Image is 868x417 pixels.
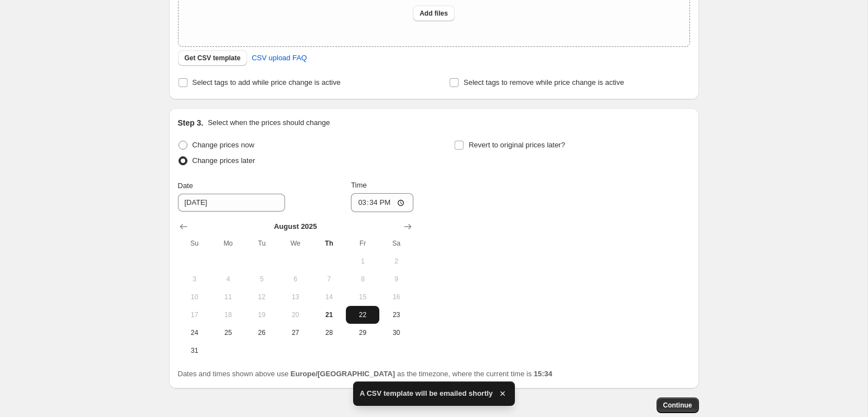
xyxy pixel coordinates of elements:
[419,9,448,18] span: Add files
[312,234,346,252] th: Thursday
[312,270,346,288] button: Thursday August 7 2025
[384,257,408,266] span: 2
[384,275,408,284] span: 9
[182,275,207,284] span: 3
[464,78,624,87] span: Select tags to remove while price change is active
[249,293,274,301] span: 12
[400,219,416,234] button: Show next month, September 2025
[360,388,493,399] span: A CSV template will be emailed shortly
[278,324,312,342] button: Wednesday August 27 2025
[178,342,211,360] button: Sunday August 31 2025
[178,117,204,128] h2: Step 3.
[211,270,245,288] button: Monday August 4 2025
[346,270,379,288] button: Friday August 8 2025
[178,324,211,342] button: Sunday August 24 2025
[413,6,455,21] button: Add files
[657,397,699,413] button: Continue
[178,288,211,306] button: Sunday August 10 2025
[178,181,193,190] span: Date
[178,50,248,66] button: Get CSV template
[291,370,395,378] b: Europe/[GEOGRAPHIC_DATA]
[283,328,307,337] span: 27
[346,288,379,306] button: Friday August 15 2025
[192,156,255,165] span: Change prices later
[182,239,207,248] span: Su
[178,234,211,252] th: Sunday
[350,239,375,248] span: Fr
[350,275,375,284] span: 8
[208,117,330,128] p: Select when the prices should change
[252,52,307,64] span: CSV upload FAQ
[278,288,312,306] button: Wednesday August 13 2025
[216,293,240,301] span: 11
[384,239,408,248] span: Sa
[182,346,207,355] span: 31
[317,293,341,301] span: 14
[249,328,274,337] span: 26
[185,54,241,63] span: Get CSV template
[216,275,240,284] span: 4
[346,306,379,324] button: Friday August 22 2025
[182,293,207,301] span: 10
[379,234,413,252] th: Saturday
[211,306,245,324] button: Monday August 18 2025
[351,181,367,189] span: Time
[245,270,278,288] button: Tuesday August 5 2025
[350,310,375,319] span: 22
[182,310,207,319] span: 17
[245,324,278,342] button: Tuesday August 26 2025
[283,293,307,301] span: 13
[178,194,285,212] input: 8/21/2025
[346,252,379,270] button: Friday August 1 2025
[346,324,379,342] button: Friday August 29 2025
[278,270,312,288] button: Wednesday August 6 2025
[317,275,341,284] span: 7
[245,288,278,306] button: Tuesday August 12 2025
[379,270,413,288] button: Saturday August 9 2025
[379,324,413,342] button: Saturday August 30 2025
[178,306,211,324] button: Sunday August 17 2025
[663,401,692,410] span: Continue
[245,49,314,67] a: CSV upload FAQ
[216,239,240,248] span: Mo
[350,257,375,266] span: 1
[379,288,413,306] button: Saturday August 16 2025
[283,239,307,248] span: We
[469,141,565,149] span: Revert to original prices later?
[350,293,375,301] span: 15
[245,234,278,252] th: Tuesday
[249,310,274,319] span: 19
[211,234,245,252] th: Monday
[249,275,274,284] span: 5
[245,306,278,324] button: Tuesday August 19 2025
[192,78,341,87] span: Select tags to add while price change is active
[178,370,553,378] span: Dates and times shown above use as the timezone, where the current time is
[312,306,346,324] button: Today Thursday August 21 2025
[384,293,408,301] span: 16
[178,270,211,288] button: Sunday August 3 2025
[283,310,307,319] span: 20
[379,306,413,324] button: Saturday August 23 2025
[283,275,307,284] span: 6
[384,328,408,337] span: 30
[249,239,274,248] span: Tu
[534,370,552,378] b: 15:34
[278,306,312,324] button: Wednesday August 20 2025
[317,328,341,337] span: 28
[346,234,379,252] th: Friday
[216,310,240,319] span: 18
[176,219,191,234] button: Show previous month, July 2025
[312,324,346,342] button: Thursday August 28 2025
[211,324,245,342] button: Monday August 25 2025
[384,310,408,319] span: 23
[379,252,413,270] button: Saturday August 2 2025
[350,328,375,337] span: 29
[317,310,341,319] span: 21
[312,288,346,306] button: Thursday August 14 2025
[216,328,240,337] span: 25
[182,328,207,337] span: 24
[211,288,245,306] button: Monday August 11 2025
[192,141,254,149] span: Change prices now
[351,193,413,212] input: 12:00
[278,234,312,252] th: Wednesday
